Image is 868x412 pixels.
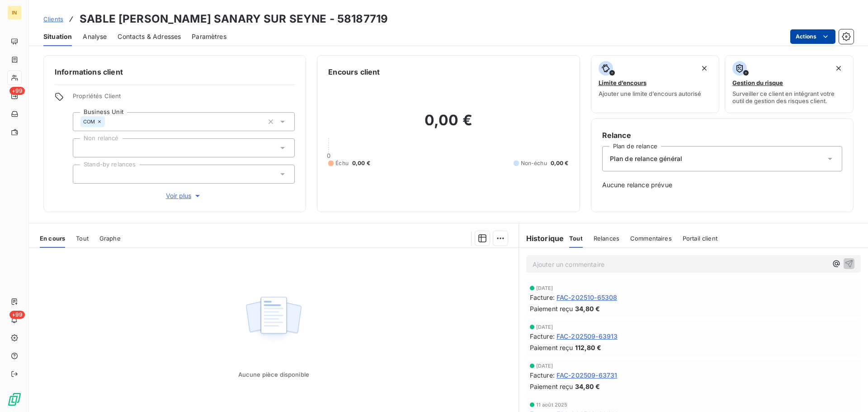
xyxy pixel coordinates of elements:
h6: Historique [519,233,564,244]
span: Portail client [683,235,717,242]
img: Empty state [245,292,302,348]
span: [DATE] [536,324,553,330]
input: Ajouter une valeur [80,170,88,178]
input: Ajouter une valeur [105,118,112,126]
span: +99 [9,87,25,95]
span: Tout [569,235,583,242]
span: Gestion du risque [732,79,783,86]
span: Échu [335,159,349,167]
span: Paramètres [192,32,226,41]
span: Tout [76,235,89,242]
h6: Encours client [328,66,380,77]
span: Propriétés Client [73,92,295,105]
span: 0 [327,152,330,159]
span: Analyse [83,32,107,41]
span: 11 août 2025 [536,402,568,407]
span: [DATE] [536,285,553,291]
button: Voir plus [73,191,295,201]
span: COM [83,119,95,124]
span: Aucune relance prévue [602,180,842,189]
img: Logo LeanPay [7,392,22,407]
span: Aucune pièce disponible [238,371,309,378]
span: 34,80 € [575,304,600,313]
button: Limite d’encoursAjouter une limite d’encours autorisé [591,55,720,113]
span: 34,80 € [575,382,600,391]
input: Ajouter une valeur [80,144,88,152]
iframe: Intercom live chat [837,381,859,403]
span: Facture : [530,331,555,341]
h6: Relance [602,130,842,141]
span: Voir plus [166,191,202,200]
span: +99 [9,311,25,319]
span: 112,80 € [575,343,601,352]
span: Commentaires [630,235,672,242]
span: Paiement reçu [530,304,573,313]
span: Ajouter une limite d’encours autorisé [599,90,701,97]
span: [DATE] [536,363,553,369]
span: FAC-202510-65308 [557,293,617,302]
span: Facture : [530,293,555,302]
a: Clients [43,14,63,24]
h2: 0,00 € [328,111,568,138]
span: 0,00 € [551,159,569,167]
span: Facture : [530,370,555,380]
span: Paiement reçu [530,382,573,391]
button: Gestion du risqueSurveiller ce client en intégrant votre outil de gestion des risques client. [725,55,854,113]
span: FAC-202509-63913 [557,331,618,341]
span: Paiement reçu [530,343,573,352]
span: 0,00 € [352,159,370,167]
span: Relances [594,235,619,242]
span: FAC-202509-63731 [557,370,617,380]
h6: Informations client [55,66,295,77]
span: Plan de relance général [610,154,682,163]
span: Situation [43,32,72,41]
span: Limite d’encours [599,79,646,86]
span: En cours [40,235,65,242]
span: Non-échu [521,159,547,167]
span: Surveiller ce client en intégrant votre outil de gestion des risques client. [732,90,846,104]
span: Graphe [99,235,121,242]
span: Contacts & Adresses [118,32,181,41]
h3: SABLE [PERSON_NAME] SANARY SUR SEYNE - 58187719 [80,11,388,27]
span: Clients [43,15,63,23]
button: Actions [790,29,835,44]
div: IN [7,5,22,20]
